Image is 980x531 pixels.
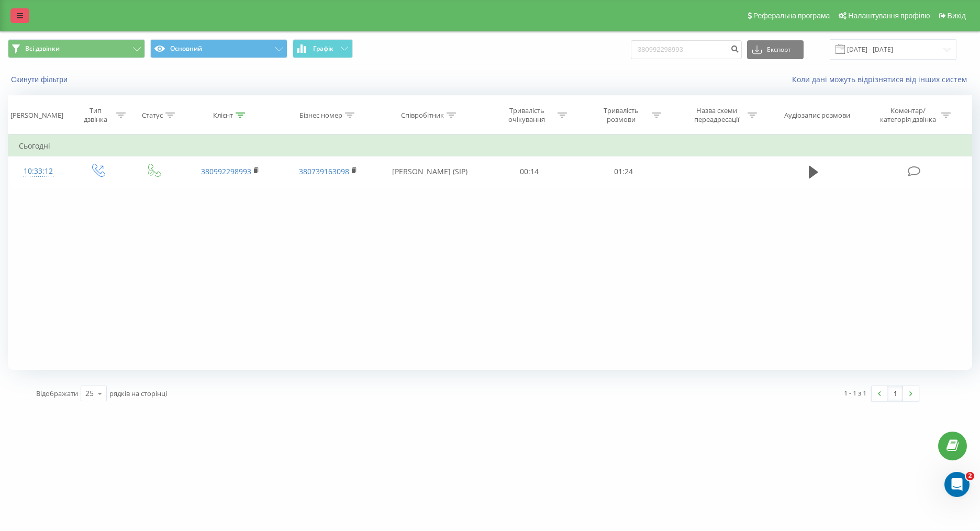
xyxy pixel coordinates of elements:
button: Скинути фільтри [8,75,73,84]
td: Сьогодні [8,135,972,156]
span: Вихід [948,12,966,20]
div: Співробітник [401,111,444,120]
a: Коли дані можуть відрізнятися вiд інших систем [792,74,972,84]
div: Коментар/категорія дзвінка [877,106,939,124]
button: Основний [150,39,287,58]
a: 380992298993 [201,166,251,176]
div: [PERSON_NAME] [10,111,63,120]
button: Експорт [747,40,804,59]
iframe: Intercom live chat [944,472,970,497]
div: Назва схеми переадресації [689,106,745,124]
div: 10:33:12 [19,161,58,182]
span: Реферальна програма [753,12,830,20]
button: Всі дзвінки [8,39,145,58]
span: Відображати [36,389,78,398]
div: Тривалість очікування [499,106,555,124]
a: 380739163098 [299,166,349,176]
span: Налаштування профілю [848,12,930,20]
span: Всі дзвінки [25,44,60,53]
td: 01:24 [576,156,671,187]
td: [PERSON_NAME] (SIP) [377,156,482,187]
span: 2 [966,472,974,480]
div: Аудіозапис розмови [784,111,850,120]
input: Пошук за номером [631,40,742,59]
button: Графік [293,39,353,58]
div: 25 [85,388,94,399]
div: Статус [142,111,163,120]
div: Тривалість розмови [593,106,649,124]
div: 1 - 1 з 1 [844,388,866,398]
a: 1 [887,386,903,401]
div: Бізнес номер [299,111,342,120]
div: Тип дзвінка [77,106,114,124]
div: Клієнт [213,111,233,120]
td: 00:14 [482,156,576,187]
span: Графік [313,45,333,52]
span: рядків на сторінці [109,389,167,398]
